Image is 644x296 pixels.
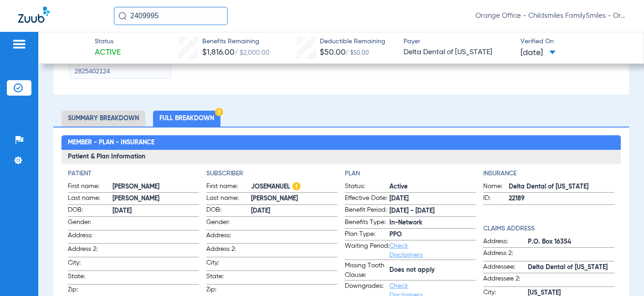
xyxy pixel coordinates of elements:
[345,218,389,229] span: Benefits Type:
[483,262,528,273] span: Addressee:
[483,182,509,193] span: Name:
[153,111,220,127] li: Full Breakdown
[206,272,251,284] span: State:
[112,182,199,192] span: [PERSON_NAME]
[202,48,235,56] span: $1,816.00
[320,37,385,46] span: Deductible Remaining
[68,258,112,270] span: City:
[215,108,223,116] img: Hazard
[389,243,423,258] a: Check Disclaimers
[68,194,112,204] span: Last name:
[528,237,614,247] span: P.O. Box 16354
[206,205,251,216] span: DOB:
[206,169,337,179] h4: Subscriber
[251,194,337,204] span: [PERSON_NAME]
[95,47,121,58] span: Active
[345,241,389,260] span: Waiting Period:
[114,7,228,25] input: Search for patients
[112,194,199,204] span: [PERSON_NAME]
[521,37,629,46] span: Verified On
[389,206,476,216] span: [DATE] - [DATE]
[509,194,614,204] span: 22189
[345,205,389,216] span: Benefit Period:
[12,39,26,50] img: hamburger-icon
[528,263,614,272] span: Delta Dental of [US_STATE]
[112,206,199,216] span: [DATE]
[68,205,112,216] span: DOB:
[61,111,145,127] li: Summary Breakdown
[483,274,528,286] span: Addressee 2:
[251,206,337,216] span: [DATE]
[475,11,626,20] span: Orange Office - Childsmiles FamilySmiles - Orange St Dental Associates LLC - Orange General DBA A...
[251,182,337,192] span: JOSEMANUEL
[320,48,346,56] span: $50.00
[61,135,621,150] h2: Member - Plan - Insurance
[68,231,112,243] span: Address:
[345,230,389,240] span: Plan Type:
[68,245,112,257] span: Address 2:
[206,194,251,204] span: Last name:
[206,258,251,270] span: City:
[389,182,476,192] span: Active
[95,37,121,46] span: Status
[346,51,369,56] span: / $50.00
[68,182,112,193] span: First name:
[345,182,389,193] span: Status:
[389,265,476,275] span: Does not apply
[235,50,270,56] span: / $2,000.00
[598,252,644,296] iframe: Chat Widget
[68,169,199,179] h4: Patient
[202,37,270,46] span: Benefits Remaining
[118,12,127,20] img: Search Icon
[483,249,528,261] span: Address 2:
[206,231,251,243] span: Address:
[389,230,476,240] span: PPO
[68,218,112,230] span: Gender:
[292,182,301,190] img: Hazard
[483,169,614,179] h4: Insurance
[404,47,512,58] span: Delta Dental of [US_STATE]
[389,218,476,228] span: In-Network
[345,194,389,204] span: Effective Date:
[345,261,389,280] span: Missing Tooth Clause:
[483,237,528,248] span: Address:
[389,194,476,204] span: [DATE]
[206,218,251,230] span: Gender:
[509,182,614,192] span: Delta Dental of [US_STATE]
[206,245,251,257] span: Address 2:
[61,150,621,164] h3: Patient & Plan Information
[404,37,512,46] span: Payer
[521,47,556,59] span: [DATE]
[483,224,614,234] h4: Claims Address
[68,272,112,284] span: State:
[206,182,251,193] span: First name:
[18,7,50,23] img: Zuub Logo
[345,169,476,179] h4: Plan
[483,194,509,204] span: ID:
